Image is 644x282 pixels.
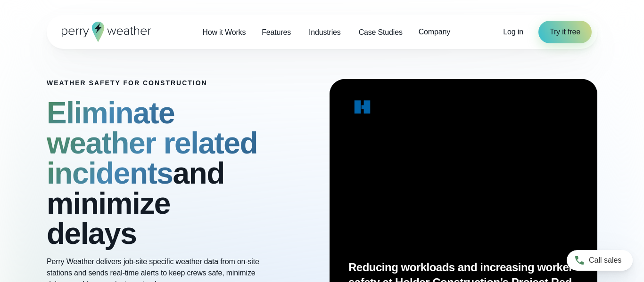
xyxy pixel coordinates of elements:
[538,21,592,43] a: Try it free
[550,26,580,38] span: Try it free
[503,26,523,38] a: Log in
[589,255,621,266] span: Call sales
[47,96,257,190] strong: Eliminate weather related incidents
[348,98,377,120] img: Holder.svg
[567,250,633,271] a: Call sales
[359,27,403,38] span: Case Studies
[351,23,411,42] a: Case Studies
[202,27,246,38] span: How it Works
[47,79,267,87] h1: Weather safety for Construction
[262,27,291,38] span: Features
[47,98,267,249] h2: and minimize delays
[419,26,450,38] span: Company
[309,27,341,38] span: Industries
[194,23,254,42] a: How it Works
[503,28,523,36] span: Log in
